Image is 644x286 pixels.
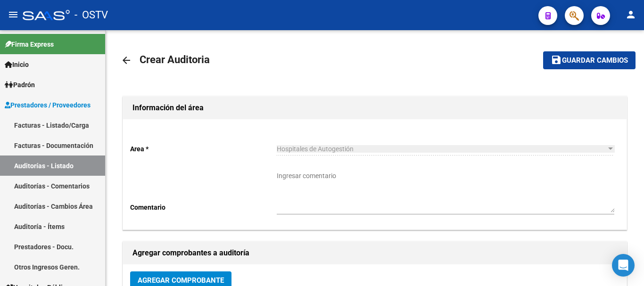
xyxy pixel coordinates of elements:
mat-icon: menu [8,9,19,20]
span: Crear Auditoria [140,54,210,65]
h1: Información del área [132,100,617,115]
span: Inicio [5,59,29,70]
button: Guardar cambios [543,51,636,69]
mat-icon: save [551,54,562,65]
p: Area * [130,144,277,154]
span: Agregar Comprobante [138,276,224,285]
span: Padrón [5,80,35,90]
p: Comentario [130,202,277,212]
span: Hospitales de Autogestión [277,145,354,153]
span: Prestadores / Proveedores [5,100,91,110]
mat-icon: person [625,9,636,20]
span: Guardar cambios [562,57,628,65]
span: Firma Express [5,39,54,49]
div: Open Intercom Messenger [612,254,635,277]
h1: Agregar comprobantes a auditoría [132,245,617,261]
mat-icon: arrow_back [121,55,132,66]
span: - OSTV [74,5,108,25]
